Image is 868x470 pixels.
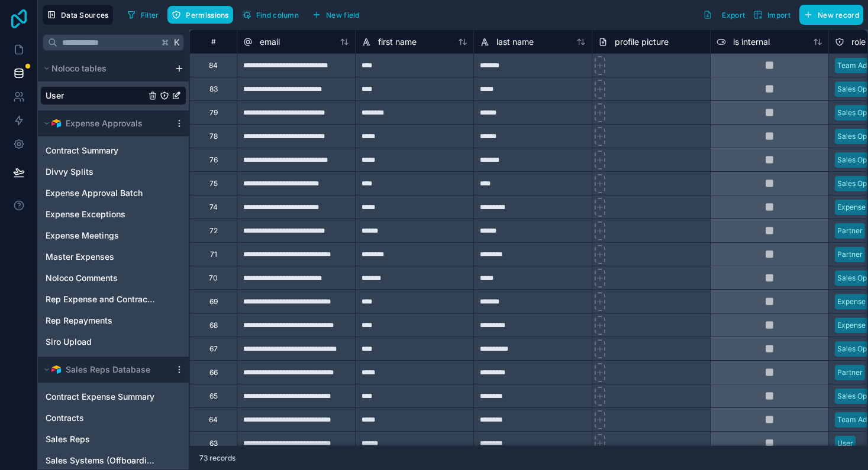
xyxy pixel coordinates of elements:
span: Find column [256,11,299,19]
div: Partner [837,367,863,378]
button: Permissions [167,6,233,24]
div: Partner [837,226,863,236]
button: Filter [122,6,163,24]
div: 70 [209,273,218,283]
div: 68 [209,321,218,330]
button: Data Sources [43,5,113,25]
span: 73 records [199,453,235,463]
span: K [173,38,181,47]
button: New record [799,5,863,25]
span: Filter [141,11,159,19]
div: 74 [209,203,218,212]
div: 84 [209,61,218,70]
span: New field [326,11,360,19]
div: 71 [210,250,217,259]
span: Export [722,11,745,19]
div: 69 [209,297,218,306]
div: 67 [209,344,218,354]
div: 79 [209,108,218,117]
div: 64 [209,415,218,425]
span: Data Sources [61,11,109,19]
span: Permissions [186,11,228,19]
div: 66 [209,368,218,377]
button: Find column [238,6,303,24]
span: first name [378,36,417,48]
div: 76 [209,155,218,165]
div: 83 [209,84,218,94]
span: profile picture [615,36,669,48]
span: is internal [733,36,770,48]
button: Export [699,5,749,25]
div: 75 [209,179,218,188]
span: New record [818,11,859,19]
span: last name [496,36,534,48]
a: Permissions [167,6,237,24]
div: 63 [209,439,218,448]
button: Import [749,5,795,25]
div: 72 [209,226,218,236]
div: Partner [837,249,863,260]
div: # [199,37,228,46]
span: Import [767,11,790,19]
div: 65 [209,391,218,401]
button: New field [308,6,364,24]
div: 78 [209,132,218,141]
div: User [837,438,853,449]
span: role [851,36,866,48]
span: email [260,36,280,48]
a: New record [795,5,863,25]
